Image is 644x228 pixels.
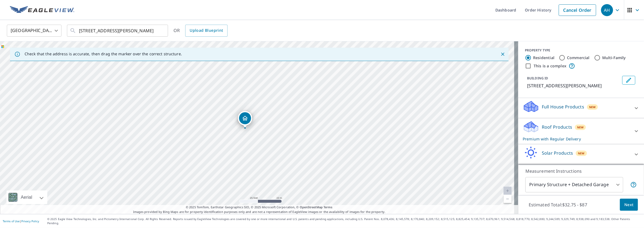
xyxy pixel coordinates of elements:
button: Close [499,51,506,58]
span: Next [624,201,634,208]
p: Measurement Instructions [525,168,637,174]
label: Commercial [567,55,590,60]
div: Aerial [7,191,47,204]
div: PROPERTY TYPE [525,48,637,53]
span: © 2025 TomTom, Earthstar Geographics SIO, © 2025 Microsoft Corporation, © [186,205,333,210]
div: Primary Structure + Detached Garage [525,177,623,192]
div: Roof ProductsNewPremium with Regular Delivery [523,120,640,142]
span: New [577,125,584,129]
span: Upload Blueprint [190,27,223,34]
input: Search by address or latitude-longitude [79,23,157,38]
p: [STREET_ADDRESS][PERSON_NAME] [527,82,620,89]
div: [GEOGRAPHIC_DATA] [7,23,61,38]
p: Full House Products [542,103,584,110]
a: Terms of Use [3,219,20,223]
a: Upload Blueprint [185,25,227,37]
a: Current Level 20, Zoom In Disabled [504,187,512,195]
p: © 2025 Eagle View Technologies, Inc. and Pictometry International Corp. All Rights Reserved. Repo... [47,217,641,225]
p: | [3,220,39,223]
p: Estimated Total: $32.75 - $87 [524,199,592,211]
div: Full House ProductsNew [523,100,640,116]
p: Premium with Regular Delivery [523,136,630,142]
span: New [578,151,585,155]
div: OR [174,25,228,37]
p: Solar Products [542,150,573,156]
div: Aerial [19,191,34,204]
img: EV Logo [10,6,74,14]
div: Solar ProductsNew [523,146,640,162]
p: Check that the address is accurate, then drag the marker over the correct structure. [25,51,182,56]
span: Your report will include the primary structure and a detached garage if one exists. [630,181,637,188]
a: OpenStreetMap [300,205,323,209]
label: Multi-Family [602,55,626,60]
button: Next [620,199,638,211]
label: Residential [533,55,554,60]
a: Terms [324,205,333,209]
a: Cancel Order [559,4,596,16]
span: New [589,105,596,109]
p: Roof Products [542,124,572,130]
a: Current Level 20, Zoom Out [504,195,512,203]
label: This is a complex [534,63,566,69]
button: Edit building 1 [622,76,635,85]
a: Privacy Policy [21,219,39,223]
p: BUILDING ID [527,76,548,80]
div: AH [601,4,613,16]
div: Dropped pin, building 1, Residential property, 1890 S Wadsworth Blvd Lakewood, CO 80232 [238,111,252,128]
